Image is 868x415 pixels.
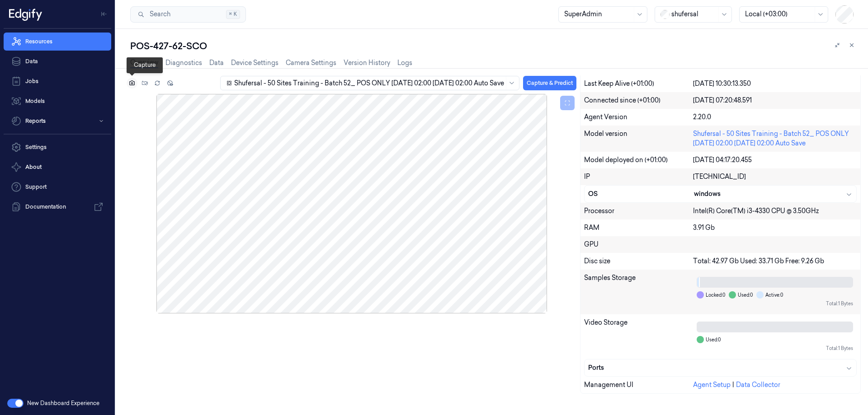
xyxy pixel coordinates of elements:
[693,223,857,233] div: 3.91 Gb
[584,155,693,165] div: Model deployed on (+01:00)
[146,9,170,19] span: Search
[4,198,111,216] a: Documentation
[4,72,111,90] a: Jobs
[584,96,693,105] div: Connected since (+01:00)
[588,189,694,199] div: OS
[4,112,111,130] button: Reports
[584,223,693,233] div: RAM
[584,240,857,249] div: GPU
[397,58,412,68] a: Logs
[584,79,693,89] div: Last Keep Alive (+01:00)
[588,363,853,373] div: Ports
[584,206,693,216] div: Processor
[693,172,857,182] div: [TECHNICAL_ID]
[4,52,111,70] a: Data
[693,155,857,165] div: [DATE] 04:17:20.455
[165,58,202,68] a: Diagnostics
[693,79,857,89] div: [DATE] 10:30:13.350
[286,58,336,68] a: Camera Settings
[344,58,390,68] a: Version History
[706,336,721,343] span: Used: 0
[736,381,780,389] a: Data Collector
[585,359,856,376] button: Ports
[97,7,111,21] button: Toggle Navigation
[130,58,158,68] a: Overview
[584,112,693,122] div: Agent Version
[4,33,111,51] a: Resources
[4,92,111,110] a: Models
[584,256,693,266] div: Disc size
[584,172,693,182] div: IP
[731,381,736,389] span: |
[706,292,725,298] span: Locked: 0
[765,292,783,298] span: Active: 0
[585,186,856,202] button: OSwindows
[693,96,857,105] div: [DATE] 07:20:48.591
[4,138,111,156] a: Settings
[694,189,853,199] div: windows
[693,112,857,122] div: 2.20.0
[584,129,693,148] div: Model version
[693,381,731,389] a: Agent Setup
[209,58,224,68] a: Data
[4,158,111,176] button: About
[130,40,861,52] div: POS-427-62-SCO
[693,130,849,147] a: Shufersal - 50 Sites Training - Batch 52_ POS ONLY [DATE] 02:00 [DATE] 02:00 Auto Save
[738,292,753,298] span: Used: 0
[584,380,693,390] div: Management UI
[697,345,853,352] div: Total: 1 Bytes
[231,58,278,68] a: Device Settings
[4,178,111,196] a: Support
[693,256,857,266] div: Total: 42.97 Gb Used: 33.71 Gb Free: 9.26 Gb
[130,6,246,23] button: Search⌘K
[584,318,693,355] div: Video Storage
[697,300,853,307] div: Total: 1 Bytes
[523,76,576,90] button: Capture & Predict
[584,273,693,311] div: Samples Storage
[693,206,857,216] div: Intel(R) Core(TM) i3-4330 CPU @ 3.50GHz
